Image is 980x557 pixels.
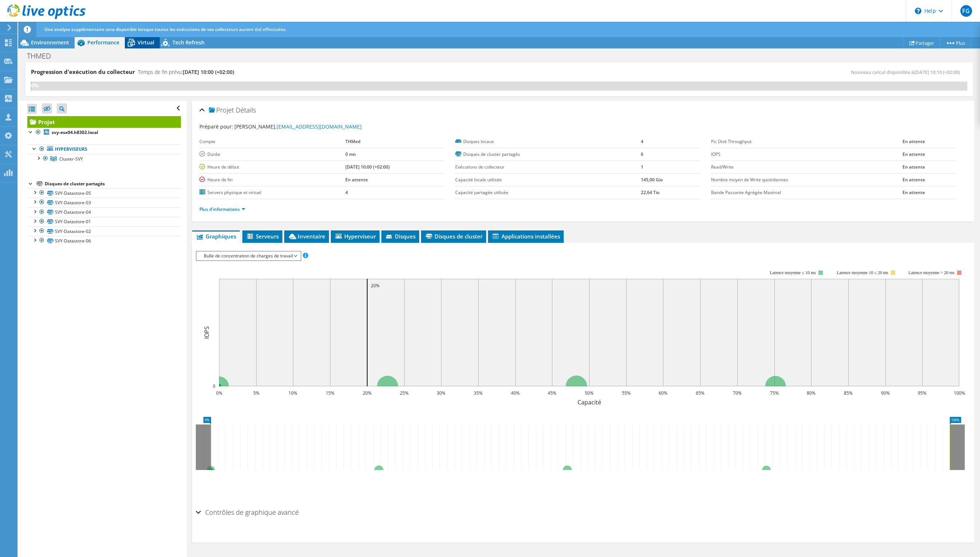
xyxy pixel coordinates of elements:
[345,177,368,183] b: En attente
[199,138,345,145] label: Compte
[345,151,356,157] b: 0 mn
[52,129,98,135] b: svy-esx04.h8302.local
[246,233,279,240] span: Serveurs
[209,107,234,114] span: Projet
[385,233,416,240] span: Disques
[641,164,643,170] b: 1
[199,163,345,171] label: Heure de début
[199,189,345,196] label: Servers physique et virtuel
[199,176,345,183] label: Heure de fin
[641,189,659,195] b: 22,64 Tio
[172,39,205,46] span: Tech Refresh
[659,390,667,396] text: 60%
[455,138,641,145] label: Disques locaux
[59,156,83,162] span: Cluster-SVY
[837,270,888,275] text: Latence moyenne 10 ≤ 20 ms
[455,151,641,158] label: Disques de cluster partagés
[918,390,927,396] text: 95%
[733,390,742,396] text: 70%
[904,37,940,48] a: Partager
[371,283,380,289] text: 20%
[711,176,902,183] label: Nombre moyen de Write quotidiennes
[711,138,902,145] label: Pic Disk Throughput
[902,138,925,145] b: En attente
[770,270,816,275] text: Latence moyenne ≤ 10 ms
[711,151,902,158] label: IOPS
[914,69,960,75] span: [DATE] 10:10 (+02:00)
[199,123,233,130] label: Préparé pour:
[199,151,345,158] label: Durée
[641,138,643,145] b: 4
[27,236,181,245] a: SVY-Datastore-06
[455,176,641,183] label: Capacité locale utilisée
[345,164,390,170] b: [DATE] 10:00 (+02:00)
[455,163,641,171] label: Exécutions de collecteur
[915,8,921,14] svg: \n
[400,390,409,396] text: 25%
[455,189,641,196] label: Capacité partagée utilisée
[27,208,181,217] a: SVY-Datastore-04
[641,151,643,157] b: 6
[940,37,971,48] a: Plus
[960,5,972,17] span: FG
[511,390,520,396] text: 40%
[902,189,925,195] b: En attente
[902,151,925,157] b: En attente
[953,390,965,396] text: 100%
[196,233,236,240] span: Graphiques
[138,68,234,76] h4: Temps de fin prévu:
[288,233,325,240] span: Inventaire
[27,154,181,163] a: Cluster-SVY
[548,390,556,396] text: 45%
[27,217,181,226] a: SVY-Datastore-01
[711,163,902,171] label: Read/Write
[27,145,181,154] a: Hyperviseurs
[345,138,360,145] b: THMed
[200,252,297,260] span: Bulle de concentration de charges de travail
[183,68,234,75] span: [DATE] 10:00 (+02:00)
[27,188,181,198] a: SVY-Datastore-05
[585,390,594,396] text: 50%
[213,383,215,389] text: 0
[87,39,119,46] span: Performance
[203,326,211,339] text: IOPS
[711,189,902,196] label: Bande Passante Agrégée Maximal
[234,123,362,130] span: [PERSON_NAME],
[289,390,297,396] text: 10%
[641,177,663,183] b: 145,00 Gio
[474,390,483,396] text: 35%
[44,26,286,32] span: Une analyse supplémentaire sera disponible lorsque toutes les exécutions de vos collecteurs auron...
[807,390,816,396] text: 80%
[27,198,181,207] a: SVY-Datastore-03
[696,390,705,396] text: 65%
[844,390,853,396] text: 85%
[253,390,259,396] text: 5%
[425,233,483,240] span: Disques de cluster
[902,164,925,170] b: En attente
[277,123,362,130] a: [EMAIL_ADDRESS][DOMAIN_NAME]
[902,177,925,183] b: En attente
[138,39,154,46] span: Virtual
[24,52,62,60] h1: THMED
[216,390,222,396] text: 0%
[577,398,601,406] text: Capacité
[437,390,445,396] text: 30%
[770,390,779,396] text: 75%
[908,270,955,275] text: Latence moyenne > 20 ms
[27,128,181,137] a: svy-esx04.h8302.local
[345,189,348,195] b: 4
[236,106,256,114] span: Détails
[196,505,299,520] h2: Contrôles de graphique avancé
[199,206,245,212] a: Plus d'informations
[27,116,181,128] a: Projet
[334,233,376,240] span: Hyperviseur
[851,69,964,75] span: Nouveau calcul disponible à
[27,226,181,236] a: SVY-Datastore-02
[326,390,334,396] text: 15%
[45,179,181,188] div: Disques de cluster partagés
[363,390,372,396] text: 20%
[492,233,560,240] span: Applications installées
[31,39,69,46] span: Environnement
[881,390,890,396] text: 90%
